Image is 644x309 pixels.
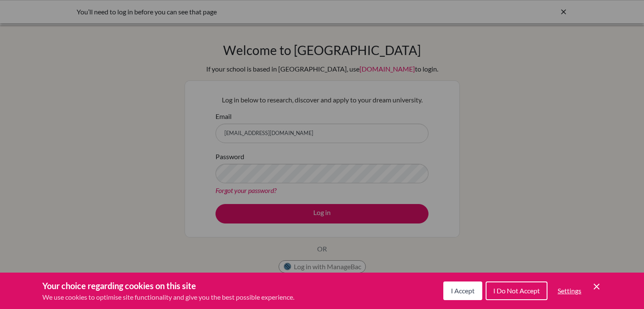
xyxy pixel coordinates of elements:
[42,292,294,302] p: We use cookies to optimise site functionality and give you the best possible experience.
[551,282,588,299] button: Settings
[451,287,475,295] span: I Accept
[558,287,581,295] span: Settings
[591,281,602,292] button: Save and close
[486,281,547,300] button: I Do Not Accept
[443,281,482,300] button: I Accept
[493,287,540,295] span: I Do Not Accept
[42,279,294,292] h3: Your choice regarding cookies on this site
